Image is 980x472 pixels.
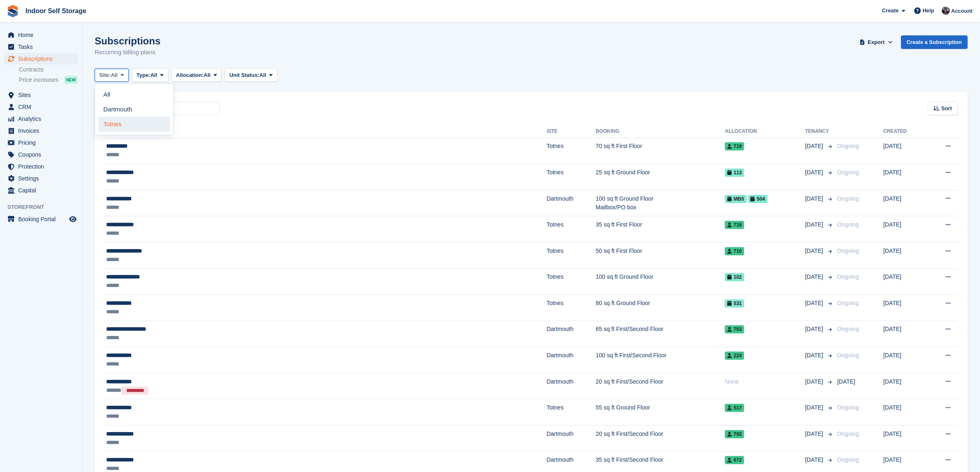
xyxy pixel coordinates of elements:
[18,101,68,113] span: CRM
[225,69,277,82] button: Unit Status: All
[951,7,973,15] span: Account
[725,273,744,281] span: 102
[883,347,926,373] td: [DATE]
[547,268,596,295] td: Totnes
[596,164,725,190] td: 25 sq ft Ground Floor
[837,404,859,411] span: Ongoing
[725,299,744,308] span: 531
[4,161,78,172] a: menu
[883,425,926,451] td: [DATE]
[18,53,68,65] span: Subscriptions
[837,273,859,280] span: Ongoing
[547,321,596,347] td: Dartmouth
[18,89,68,101] span: Sites
[98,87,170,102] a: All
[883,216,926,243] td: [DATE]
[95,69,129,82] button: Site: All
[901,35,968,49] a: Create a Subscription
[547,399,596,426] td: Totnes
[805,247,825,255] span: [DATE]
[805,299,825,308] span: [DATE]
[837,300,859,306] span: Ongoing
[111,71,118,79] span: All
[4,213,78,225] a: menu
[805,325,825,333] span: [DATE]
[95,48,161,57] p: Recurring billing plans
[837,378,855,385] span: [DATE]
[18,161,68,172] span: Protection
[150,71,157,79] span: All
[883,399,926,426] td: [DATE]
[596,347,725,373] td: 100 sq ft First/Second Floor
[883,321,926,347] td: [DATE]
[923,7,934,15] span: Help
[725,404,744,412] span: 517
[596,425,725,451] td: 20 sq ft First/Second Floor
[725,352,744,360] span: 224
[941,104,952,113] span: Sort
[883,138,926,164] td: [DATE]
[95,35,161,46] h1: Subscriptions
[259,71,266,79] span: All
[18,185,68,196] span: Capital
[725,247,744,255] span: 710
[725,125,805,138] th: Allocation
[18,113,68,125] span: Analytics
[229,71,259,79] span: Unit Status:
[883,373,926,399] td: [DATE]
[547,295,596,321] td: Totnes
[4,101,78,113] a: menu
[805,168,825,177] span: [DATE]
[18,125,68,137] span: Invoices
[99,71,111,79] span: Site:
[837,456,859,463] span: Ongoing
[4,185,78,196] a: menu
[596,268,725,295] td: 100 sq ft Ground Floor
[942,7,950,15] img: Sandra Pomeroy
[805,456,825,464] span: [DATE]
[883,190,926,216] td: [DATE]
[547,125,596,138] th: Site
[837,169,859,176] span: Ongoing
[725,195,746,203] span: MB5
[4,173,78,184] a: menu
[547,425,596,451] td: Dartmouth
[4,113,78,125] a: menu
[68,214,78,224] a: Preview store
[725,430,744,438] span: 792
[4,29,78,41] a: menu
[596,295,725,321] td: 80 sq ft Ground Floor
[18,29,68,41] span: Home
[98,102,170,117] a: Dartmouth
[596,373,725,399] td: 20 sq ft First/Second Floor
[805,142,825,150] span: [DATE]
[725,456,744,464] span: 672
[98,117,170,132] a: Totnes
[176,71,204,79] span: Allocation:
[7,203,82,211] span: Storefront
[837,352,859,359] span: Ongoing
[596,399,725,426] td: 55 sq ft Ground Floor
[105,125,547,138] th: Customer
[868,38,885,46] span: Export
[837,195,859,202] span: Ongoing
[837,430,859,437] span: Ongoing
[4,149,78,160] a: menu
[725,169,744,177] span: 113
[725,221,744,229] span: 716
[725,142,744,150] span: 719
[805,273,825,281] span: [DATE]
[4,137,78,148] a: menu
[4,89,78,101] a: menu
[7,5,19,17] img: stora-icon-8386f47178a22dfd0bd8f6a31ec36ba5ce8667c1dd55bd0f319d3a0aa187defe.svg
[18,149,68,160] span: Coupons
[837,248,859,254] span: Ongoing
[172,69,222,82] button: Allocation: All
[4,41,78,53] a: menu
[748,195,768,203] span: 504
[137,71,151,79] span: Type:
[596,125,725,138] th: Booking
[64,76,78,84] div: NEW
[805,125,834,138] th: Tenancy
[18,41,68,53] span: Tasks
